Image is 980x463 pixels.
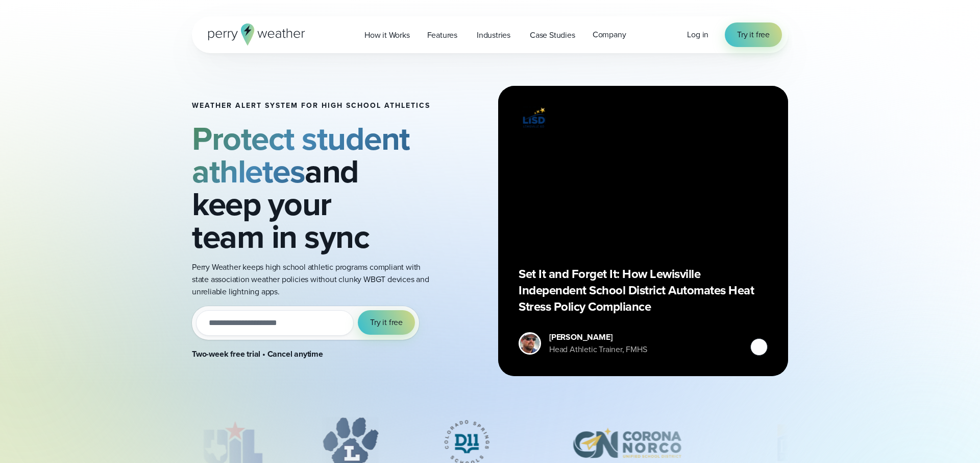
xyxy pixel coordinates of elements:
p: Perry Weather keeps high school athletic programs compliant with state association weather polici... [192,261,431,298]
span: Log in [687,29,708,40]
p: Set It and Forget It: How Lewisville Independent School District Automates Heat Stress Policy Com... [519,266,768,315]
h1: Weather Alert System for High School Athletics [192,102,431,110]
span: How it Works [364,29,410,41]
span: Case Studies [530,29,575,41]
span: Try it free [370,316,403,329]
strong: Two-week free trial • Cancel anytime [192,348,323,360]
button: Try it free [358,310,415,335]
div: [PERSON_NAME] [549,331,647,343]
span: Try it free [737,29,770,41]
a: Case Studies [521,25,584,45]
a: Try it free [725,22,782,47]
strong: Protect student athletes [192,114,410,195]
span: Industries [477,29,510,41]
span: Company [593,29,626,41]
img: cody-henschke-headshot [520,334,540,353]
span: Features [427,29,457,41]
img: Lewisville ISD logo [519,106,549,129]
a: How it Works [356,25,419,45]
div: Head Athletic Trainer, FMHS [549,343,647,356]
a: Log in [687,29,708,41]
h2: and keep your team in sync [192,122,431,253]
